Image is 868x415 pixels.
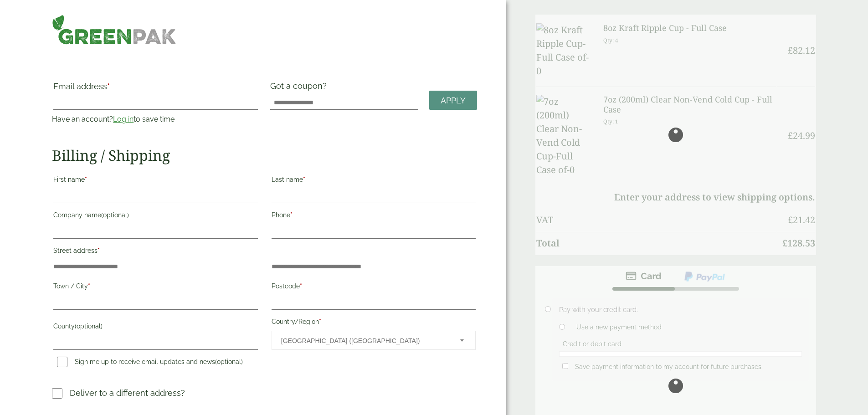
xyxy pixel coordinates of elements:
[52,147,477,164] h2: Billing / Shipping
[272,173,476,189] label: Last name
[215,358,243,365] span: (optional)
[88,282,90,290] abbr: required
[270,81,330,95] label: Got a coupon?
[53,209,257,224] label: Company name
[290,211,293,219] abbr: required
[272,315,476,331] label: Country/Region
[53,173,257,189] label: First name
[52,15,176,45] img: GreenPak Supplies
[75,323,103,330] span: (optional)
[98,247,100,254] abbr: required
[113,115,134,123] a: Log in
[272,280,476,295] label: Postcode
[300,282,302,290] abbr: required
[53,358,247,368] label: Sign me up to receive email updates and news
[319,318,321,325] abbr: required
[101,211,129,219] span: (optional)
[53,82,257,95] label: Email address
[429,91,477,110] a: Apply
[85,176,87,183] abbr: required
[272,331,476,350] span: Country/Region
[303,176,305,183] abbr: required
[53,320,257,335] label: County
[441,96,466,106] span: Apply
[57,357,67,367] input: Sign me up to receive email updates and news(optional)
[70,387,185,399] p: Deliver to a different address?
[53,280,257,295] label: Town / City
[281,331,448,350] span: United Kingdom (UK)
[107,82,110,91] abbr: required
[272,209,476,224] label: Phone
[53,244,257,260] label: Street address
[52,114,259,125] p: Have an account? to save time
